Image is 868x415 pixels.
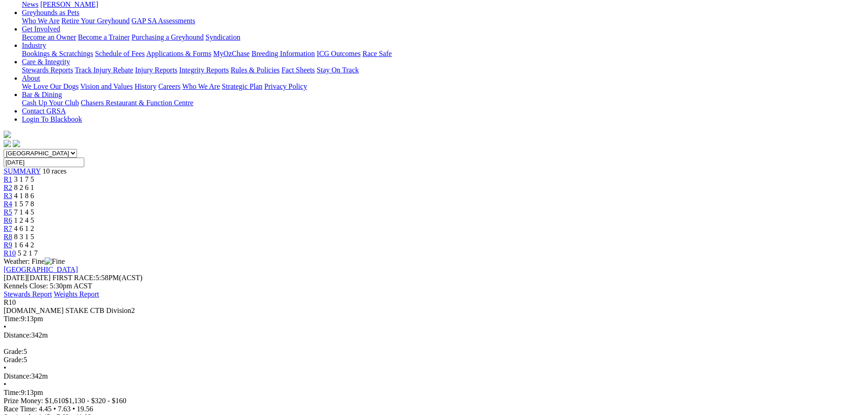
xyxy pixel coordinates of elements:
span: 1 6 4 2 [14,241,34,249]
a: Vision and Values [80,82,133,90]
a: Injury Reports [135,66,177,74]
img: logo-grsa-white.png [4,131,11,138]
span: 1 5 7 8 [14,200,34,208]
a: Race Safe [362,50,391,57]
span: R9 [4,241,12,249]
span: 7 1 4 5 [14,208,34,216]
a: R10 [4,249,16,257]
a: ICG Outcomes [317,50,360,57]
a: Become an Owner [22,33,76,41]
a: Careers [158,82,180,90]
input: Select date [4,158,84,167]
a: Schedule of Fees [95,50,144,57]
a: Purchasing a Greyhound [132,33,204,41]
a: Become a Trainer [78,33,130,41]
span: 4.45 [39,405,51,413]
span: R7 [4,225,12,232]
span: 3 1 7 5 [14,175,34,183]
span: • [72,405,75,413]
a: History [134,82,156,90]
a: Cash Up Your Club [22,99,79,107]
span: 4 6 1 2 [14,225,34,232]
span: 10 races [42,167,67,175]
a: Stewards Report [4,290,52,298]
a: R1 [4,175,12,183]
span: • [4,364,6,372]
span: 5 2 1 7 [18,249,38,257]
a: Who We Are [182,82,220,90]
span: 4 1 8 6 [14,192,34,200]
span: R5 [4,208,12,216]
a: GAP SA Assessments [132,17,195,25]
a: Track Injury Rebate [75,66,133,74]
span: Grade: [4,356,24,364]
div: 9:13pm [4,315,864,323]
span: FIRST RACE: [52,274,95,282]
a: Strategic Plan [222,82,262,90]
a: Who We Are [22,17,60,25]
span: 1 2 4 5 [14,216,34,224]
a: Industry [22,41,46,49]
span: [DATE] [4,274,27,282]
img: facebook.svg [4,140,11,147]
a: Get Involved [22,25,60,33]
div: Get Involved [22,33,864,41]
a: R8 [4,233,12,241]
a: Contact GRSA [22,107,66,115]
a: Login To Blackbook [22,115,82,123]
div: Kennels Close: 5:30pm ACST [4,282,864,290]
a: [GEOGRAPHIC_DATA] [4,266,78,273]
a: Care & Integrity [22,58,70,66]
span: • [4,380,6,388]
span: Grade: [4,348,24,355]
span: 5:58PM(ACST) [52,274,143,282]
a: News [22,0,38,8]
div: [DOMAIN_NAME] STAKE CTB Division2 [4,307,864,315]
div: 9:13pm [4,389,864,397]
img: twitter.svg [13,140,20,147]
span: [DATE] [4,274,51,282]
a: Weights Report [54,290,99,298]
span: 19.56 [77,405,93,413]
a: Fact Sheets [282,66,315,74]
a: Greyhounds as Pets [22,9,79,16]
a: We Love Our Dogs [22,82,78,90]
span: Weather: Fine [4,257,65,265]
div: Care & Integrity [22,66,864,74]
a: R3 [4,192,12,200]
a: Rules & Policies [231,66,280,74]
a: Applications & Forms [146,50,211,57]
div: 5 [4,356,864,364]
span: • [4,323,6,331]
a: R2 [4,184,12,191]
img: Fine [45,257,65,266]
span: 8 2 6 1 [14,184,34,191]
a: R6 [4,216,12,224]
a: Integrity Reports [179,66,229,74]
div: Prize Money: $1,610 [4,397,864,405]
a: Bar & Dining [22,91,62,98]
a: Bookings & Scratchings [22,50,93,57]
span: Race Time: [4,405,37,413]
span: $1,130 - $320 - $160 [65,397,127,405]
span: Distance: [4,331,31,339]
span: R4 [4,200,12,208]
span: • [53,405,56,413]
a: Breeding Information [252,50,315,57]
a: About [22,74,40,82]
a: Stay On Track [317,66,359,74]
a: [PERSON_NAME] [40,0,98,8]
div: About [22,82,864,91]
span: R10 [4,298,16,306]
a: SUMMARY [4,167,41,175]
div: 342m [4,372,864,380]
span: Time: [4,315,21,323]
div: Greyhounds as Pets [22,17,864,25]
